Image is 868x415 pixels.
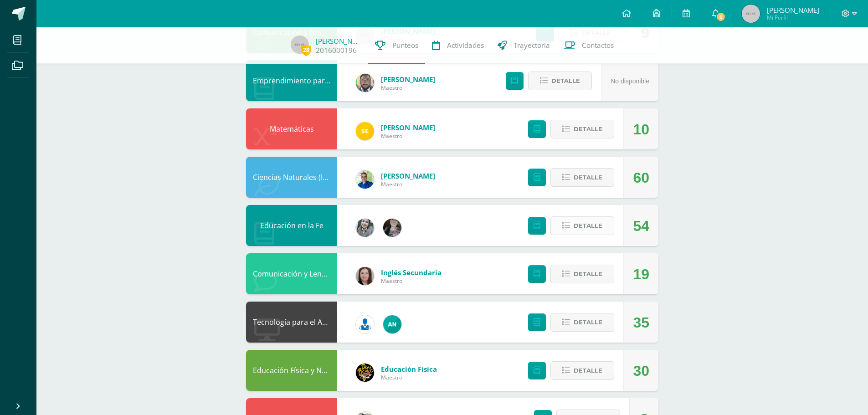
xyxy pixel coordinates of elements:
[356,170,374,189] img: 692ded2a22070436d299c26f70cfa591.png
[574,266,602,282] span: Detalle
[491,27,557,64] a: Trayectoria
[381,268,442,277] span: Inglés Secundaria
[550,265,614,283] button: Detalle
[246,302,337,343] div: Tecnología para el Aprendizaje y la Comunicación (Informática)
[381,277,442,285] span: Maestro
[557,27,621,64] a: Contactos
[383,315,401,333] img: 05ee8f3aa2e004bc19e84eb2325bd6d4.png
[574,169,602,186] span: Detalle
[246,157,337,198] div: Ciencias Naturales (Introducción a la Biología)
[611,77,649,85] span: No disponible
[633,109,649,150] div: 10
[246,205,337,246] div: Educación en la Fe
[381,364,437,374] span: Educación Física
[574,362,602,379] span: Detalle
[381,374,437,381] span: Maestro
[356,122,374,140] img: 03c2987289e60ca238394da5f82a525a.png
[383,219,401,237] img: 8322e32a4062cfa8b237c59eedf4f548.png
[316,36,361,46] a: [PERSON_NAME]
[574,314,602,331] span: Detalle
[550,120,614,138] button: Detalle
[767,5,819,15] span: [PERSON_NAME]
[528,72,592,90] button: Detalle
[582,41,614,50] span: Contactos
[392,41,418,50] span: Punteos
[301,44,311,56] span: 28
[633,254,649,295] div: 19
[574,121,602,138] span: Detalle
[550,313,614,332] button: Detalle
[246,108,337,149] div: Matemáticas
[246,60,337,101] div: Emprendimiento para la Productividad
[550,168,614,187] button: Detalle
[767,14,819,21] span: Mi Perfil
[368,27,425,64] a: Punteos
[381,123,435,132] span: [PERSON_NAME]
[381,84,435,92] span: Maestro
[356,364,374,382] img: eda3c0d1caa5ac1a520cf0290d7c6ae4.png
[425,27,491,64] a: Actividades
[633,350,649,391] div: 30
[381,75,435,84] span: [PERSON_NAME]
[381,132,435,140] span: Maestro
[551,72,580,89] span: Detalle
[633,302,649,343] div: 35
[550,361,614,380] button: Detalle
[316,46,357,55] a: 2016000196
[514,41,550,50] span: Trayectoria
[574,217,602,234] span: Detalle
[381,180,435,188] span: Maestro
[356,315,374,333] img: 6ed6846fa57649245178fca9fc9a58dd.png
[246,253,337,294] div: Comunicación y Lenguaje, Idioma Extranjero Inglés
[356,74,374,92] img: 712781701cd376c1a616437b5c60ae46.png
[291,36,309,54] img: 45x45
[246,350,337,391] div: Educación Física y Natación
[742,5,760,23] img: 45x45
[550,216,614,235] button: Detalle
[356,219,374,237] img: cba4c69ace659ae4cf02a5761d9a2473.png
[633,205,649,246] div: 54
[356,267,374,285] img: 8af0450cf43d44e38c4a1497329761f3.png
[716,12,726,22] span: 6
[447,41,484,50] span: Actividades
[381,171,435,180] span: [PERSON_NAME]
[633,157,649,198] div: 60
